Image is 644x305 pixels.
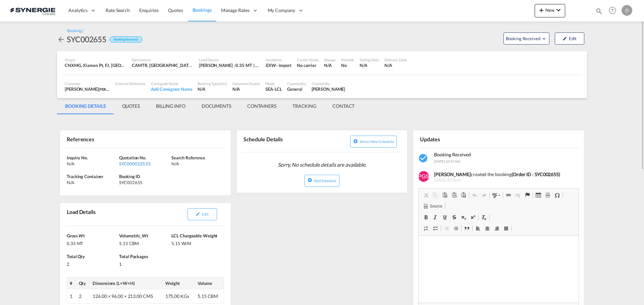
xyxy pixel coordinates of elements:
[119,179,170,185] div: SYC002655
[440,213,449,222] a: Underline (Ctrl+U)
[242,133,321,149] div: Schedule Details
[535,4,565,17] button: icon-plus 400-fgNewicon-chevron-down
[199,57,261,62] div: Load Details
[341,57,354,62] div: Rollable
[468,213,478,222] a: Superscript
[492,224,501,233] a: Align Right
[239,98,284,114] md-tab-item: CONTAINERS
[462,224,472,233] a: Block Quote
[504,191,513,200] a: Link (Ctrl+K)
[419,236,579,303] iframe: Editor, editor2
[622,5,632,16] div: O
[360,139,394,144] span: Select new schedule
[148,98,194,114] md-tab-item: BILLING INFO
[265,81,282,86] div: Mode
[119,233,148,238] span: Volumetric_Wt
[119,161,170,167] div: SYC000013533
[554,6,562,14] md-icon: icon-chevron-down
[232,81,260,86] div: Document Expert
[429,204,442,209] span: Source
[196,212,200,216] md-icon: icon-pencil
[537,7,562,13] span: New
[198,81,227,86] div: Booking Specialist
[114,98,148,114] md-tab-item: QUOTES
[67,278,76,289] th: #
[595,7,603,15] md-icon: icon-magnify
[132,62,194,68] div: CAMTR, Montreal, QC, Canada, North America, Americas
[168,7,183,13] span: Quotes
[268,7,295,14] span: My Company
[459,213,468,222] a: Subscript
[193,7,212,13] span: Bookings
[490,191,502,200] a: Spell Check As You Type
[537,6,545,14] md-icon: icon-plus 400-fg
[199,62,261,68] div: [PERSON_NAME] : 0.35 MT | Volumetric Wt : 5.15 CBM | Chargeable Wt : 5.15 W/M
[10,3,55,18] img: 1f56c880d42311ef80fc7dca854c8e59.png
[555,32,584,45] button: icon-pencilEdit
[76,289,90,304] td: 2
[67,233,85,238] span: Gross Wt
[57,98,114,114] md-tab-item: BOOKING DETAILS
[67,161,117,167] div: N/A
[305,175,339,187] button: icon-plus-circleAdd Schedule
[57,98,363,114] md-pagination-wrapper: Use the left and right arrow keys to navigate between tabs
[266,57,291,62] div: Incoterms
[479,191,489,200] a: Redo (Ctrl+Y)
[165,293,189,299] span: 175.00 KGs
[314,178,336,183] span: Add Schedule
[171,233,217,238] span: LCL Chargeable Weight
[65,62,126,68] div: CNXMG, Xiamen Pt, FJ, China, Greater China & Far East Asia, Asia Pacific
[308,178,312,182] md-icon: icon-plus-circle
[607,5,622,17] div: Help
[106,7,130,13] span: Rate Search
[449,191,459,200] a: Paste as plain text (Ctrl+Shift+V)
[110,36,142,43] div: Booking Received
[171,161,222,167] div: N/A
[90,278,162,289] th: Dimensions (L×W×H)
[479,213,489,222] a: Remove Format
[202,212,208,216] span: Edit
[57,35,65,44] md-icon: icon-arrow-left
[421,224,431,233] a: Insert/Remove Numbered List
[119,239,170,246] div: 5.15 CBM
[67,34,106,45] div: SYC002655
[221,7,250,14] span: Manage Rates
[421,191,431,200] a: Cut (Ctrl+X)
[151,86,192,92] div: Add Consignee Name
[353,139,358,144] md-icon: icon-plus-circle
[451,224,461,233] a: Increase Indent
[360,62,379,68] div: N/A
[67,179,117,185] div: N/A
[384,57,407,62] div: Delivery Date
[473,224,483,233] a: Align Left
[171,239,222,246] div: 5.15 W/M
[434,177,574,183] span: [DATE] 8:09pm
[195,278,224,289] th: Volume
[65,86,110,92] div: [PERSON_NAME]
[341,62,354,68] div: No
[418,171,429,182] img: lwfZ4AAAAGSURBVAMAu3FFAKQsG9IAAAAASUVORK5CYII=
[312,81,345,86] div: Created By
[119,254,148,259] span: Total Packages
[276,62,291,68] div: - import
[67,174,103,179] span: Tracking Container
[65,133,144,145] div: References
[119,155,146,160] span: Quotation No.
[67,289,76,304] td: 1
[275,158,369,171] span: Sorry, No schedule details are available.
[99,86,127,92] span: [PERSON_NAME]
[512,171,560,177] b: (Order ID : SYC002655)
[139,7,159,13] span: Enquiries
[434,171,471,177] b: [PERSON_NAME]
[506,35,541,42] span: Booking Received
[151,81,192,86] div: Consignee Name
[265,86,282,92] div: SEA-LCL
[324,98,363,114] md-tab-item: CONTACT
[119,174,140,179] span: Booking ID
[115,81,146,86] div: External Reference
[187,208,217,220] button: icon-pencilEdit
[470,191,479,200] a: Undo (Ctrl+Z)
[194,98,239,114] md-tab-item: DOCUMENTS
[67,28,84,34] div: Booking /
